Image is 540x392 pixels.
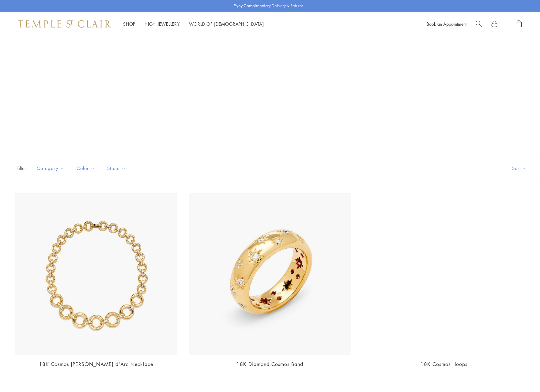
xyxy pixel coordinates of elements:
a: Book an Appointment [427,21,466,27]
a: 18K Diamond Cosmos Band [236,361,303,367]
nav: Main navigation [123,20,264,28]
img: 18K Diamond Cosmos Band [189,193,351,355]
a: ShopShop [123,21,135,27]
a: 18K Cosmos Hoops [363,193,525,355]
span: Category [34,164,69,172]
span: Color [74,164,100,172]
img: Temple St. Clair [18,20,111,28]
span: Stone [104,164,130,172]
img: 18K Cosmos Jean d'Arc Necklace [15,193,177,355]
button: Stone [103,161,130,175]
a: 18K Cosmos [PERSON_NAME] d'Arc Necklace [39,361,153,367]
a: High JewelleryHigh Jewellery [145,21,180,27]
button: Show sort by [498,159,540,178]
a: World of [DEMOGRAPHIC_DATA]World of [DEMOGRAPHIC_DATA] [189,21,264,27]
a: Search [476,20,482,28]
a: Open Shopping Bag [516,20,522,28]
p: Enjoy Complimentary Delivery & Returns [234,3,303,9]
a: 18K Cosmos Hoops [421,361,467,367]
button: Category [32,161,69,175]
button: Color [72,161,100,175]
